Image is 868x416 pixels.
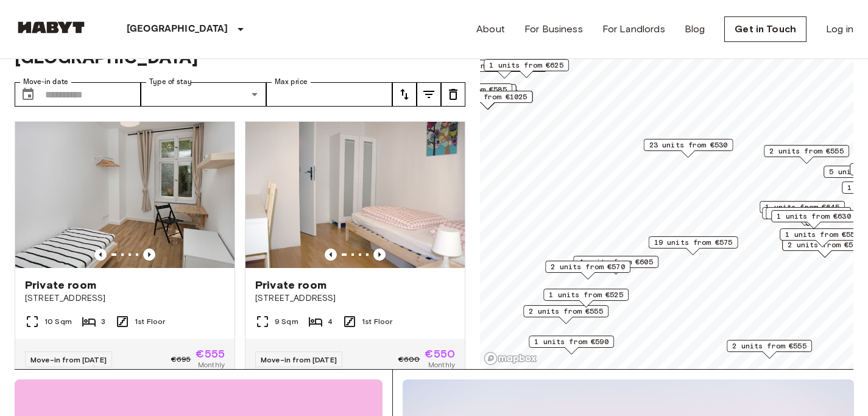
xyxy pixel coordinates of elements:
img: Marketing picture of unit DE-01-093-04M [245,122,465,268]
div: Map marker [782,239,867,258]
div: Map marker [649,236,738,255]
div: Map marker [529,336,614,354]
button: Previous image [94,249,107,261]
label: Max price [275,77,308,87]
div: Map marker [573,256,658,275]
img: Marketing picture of unit DE-01-233-02M [15,122,235,268]
button: tune [417,82,441,107]
span: 19 units from €575 [654,237,733,248]
div: Map marker [760,201,845,220]
button: Choose date [16,82,40,107]
span: €695 [171,354,191,365]
span: Private room [25,278,96,292]
span: Monthly [428,359,455,370]
a: Mapbox logo [484,351,537,365]
div: Map marker [766,207,851,226]
a: Get in Touch [724,16,806,42]
span: 23 units from €530 [649,139,728,150]
div: Map marker [780,228,865,247]
div: Map marker [484,59,569,78]
span: 1 units from €525 [549,289,623,300]
div: Map marker [545,261,630,280]
span: [STREET_ADDRESS] [255,292,455,305]
a: Log in [826,22,853,37]
span: 1st Floor [135,316,165,327]
a: About [476,22,505,37]
span: 1 units from €555 [785,229,859,240]
a: Blog [685,22,705,37]
canvas: Map [480,12,853,369]
button: Previous image [143,249,155,261]
button: tune [441,82,465,107]
label: Move-in date [23,77,68,87]
span: Private room [255,278,326,292]
button: Previous image [373,249,386,261]
span: 2 units from €570 [551,261,625,272]
span: 1 units from €590 [534,336,609,347]
button: tune [392,82,417,107]
span: Move-in from [DATE] [30,355,107,364]
span: Move-in from [DATE] [261,355,337,364]
a: For Landlords [602,22,665,37]
span: 1 units from €1025 [449,91,528,102]
img: Habyt [15,21,88,33]
span: 1 units from €630 [777,211,851,222]
span: 2 units from €555 [732,340,806,351]
button: Previous image [325,249,337,261]
span: 4 [328,316,333,327]
div: Map marker [523,305,609,324]
span: €600 [398,354,420,365]
span: 10 Sqm [44,316,72,327]
div: Map marker [762,207,847,226]
span: 2 units from €555 [529,306,603,317]
a: For Business [524,22,583,37]
label: Type of stay [149,77,192,87]
div: Map marker [764,145,849,164]
span: 1 units from €625 [489,60,563,71]
div: Map marker [771,210,856,229]
div: Map marker [644,139,733,158]
span: 1 units from €645 [765,202,839,213]
div: Map marker [727,340,812,359]
span: Monthly [198,359,225,370]
div: Map marker [443,91,533,110]
span: €550 [425,348,455,359]
span: 9 Sqm [275,316,298,327]
span: 4 units from €605 [579,256,653,267]
a: Marketing picture of unit DE-01-233-02MPrevious imagePrevious imagePrivate room[STREET_ADDRESS]10... [15,121,235,381]
span: 1 units from €640 [771,208,845,219]
div: Map marker [427,84,517,103]
div: Map marker [429,90,518,108]
p: [GEOGRAPHIC_DATA] [127,22,228,37]
span: [STREET_ADDRESS] [25,292,225,305]
span: 2 units from €555 [769,146,844,157]
span: 1st Floor [362,316,392,327]
a: Marketing picture of unit DE-01-093-04MPrevious imagePrevious imagePrivate room[STREET_ADDRESS]9 ... [245,121,465,381]
span: 9 units from €585 [432,84,507,95]
span: 3 [101,316,105,327]
span: €555 [196,348,225,359]
div: Map marker [543,289,629,308]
